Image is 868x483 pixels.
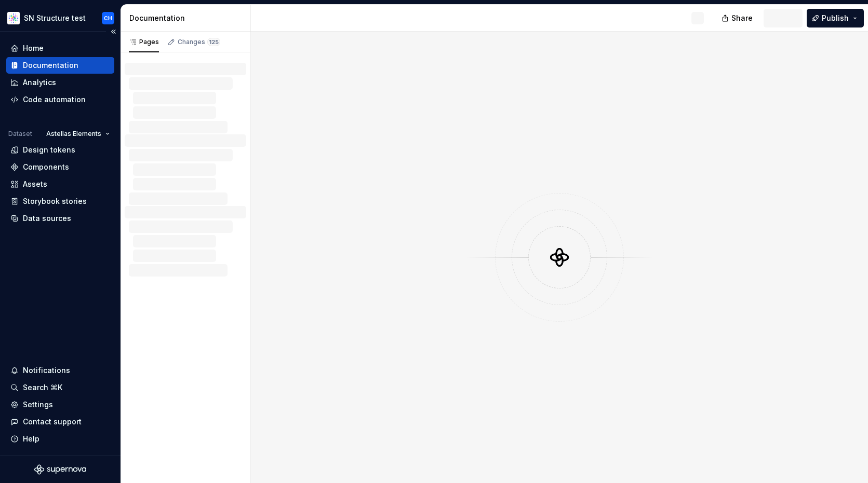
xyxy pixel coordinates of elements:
[23,60,78,71] div: Documentation
[23,417,82,427] div: Contact support
[129,38,159,46] div: Pages
[8,130,32,138] div: Dataset
[6,210,114,227] a: Data sources
[23,145,75,155] div: Design tokens
[23,365,70,376] div: Notifications
[7,12,20,24] img: b2369ad3-f38c-46c1-b2a2-f2452fdbdcd2.png
[6,413,114,430] button: Contact support
[822,13,849,23] span: Publish
[6,396,114,413] a: Settings
[23,196,87,206] div: Storybook stories
[23,179,47,189] div: Assets
[207,38,220,46] span: 125
[34,464,86,475] svg: Supernova Logo
[23,94,86,105] div: Code automation
[23,43,44,53] div: Home
[6,57,114,74] a: Documentation
[46,130,101,138] span: Astellas Elements
[23,382,62,393] div: Search ⌘K
[6,74,114,91] a: Analytics
[807,9,864,27] button: Publish
[6,91,114,108] a: Code automation
[23,399,53,410] div: Settings
[6,431,114,447] button: Help
[6,193,114,210] a: Storybook stories
[2,7,118,29] button: SN Structure testCH
[129,13,246,23] div: Documentation
[42,127,114,141] button: Astellas Elements
[6,40,114,57] a: Home
[23,162,69,172] div: Components
[24,13,86,23] div: SN Structure test
[6,159,114,175] a: Components
[104,14,112,22] div: CH
[23,434,39,444] div: Help
[23,77,56,88] div: Analytics
[6,362,114,379] button: Notifications
[6,379,114,396] button: Search ⌘K
[178,38,220,46] div: Changes
[6,142,114,158] a: Design tokens
[23,213,71,224] div: Data sources
[731,13,753,23] span: Share
[106,24,121,39] button: Collapse sidebar
[716,9,759,27] button: Share
[6,176,114,192] a: Assets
